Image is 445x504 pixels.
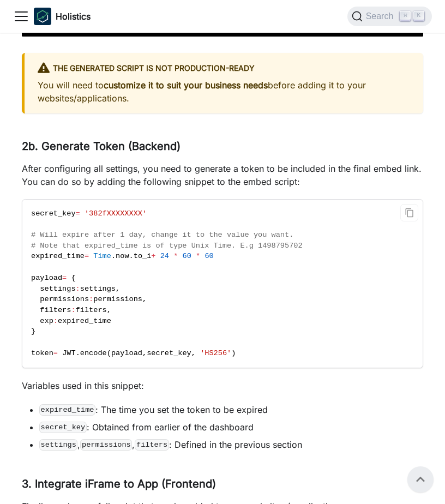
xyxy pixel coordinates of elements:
[116,252,129,260] span: now
[85,209,147,218] span: '382fXXXXXXXX'
[413,11,424,21] kbd: K
[31,349,53,357] span: token
[107,306,111,314] span: ,
[56,10,91,23] b: Holistics
[40,285,75,293] span: settings
[31,327,35,335] span: }
[39,438,423,451] li: , , : Defined in the previous section
[80,349,107,357] span: encode
[231,349,236,357] span: )
[80,439,132,450] code: permissions
[22,140,423,153] h3: 2b. Generate Token (Backend)
[76,285,80,293] span: :
[31,242,303,250] span: # Note that expired_time is of type Unix Time. E.g 1498795702
[93,252,111,260] span: Time
[62,349,75,357] span: JWT
[363,11,400,21] span: Search
[93,295,142,303] span: permissions
[39,421,423,434] li: : Obtained from earlier of the dashboard
[38,62,410,76] div: The generated script is not production-ready
[104,80,268,91] strong: customize it to suit your business needs
[135,439,169,450] code: filters
[38,79,410,105] p: You will need to before adding it to your websites/applications.
[111,349,142,357] span: payload
[62,274,67,282] span: =
[80,285,116,293] span: settings
[160,252,169,260] span: 24
[134,252,152,260] span: to_i
[22,477,423,491] h3: 3. Integrate iFrame to App (Frontend)
[76,306,107,314] span: filters
[400,204,418,222] button: Copy code to clipboard
[31,209,76,218] span: secret_key
[31,231,293,239] span: # Will expire after 1 day, change it to the value you want.
[39,403,423,416] li: : The time you set the token to be expired
[53,317,58,325] span: :
[76,349,80,357] span: .
[39,404,95,415] code: expired_time
[147,349,191,357] span: secret_key
[76,209,80,218] span: =
[116,285,120,293] span: ,
[205,252,213,260] span: 60
[200,349,231,357] span: 'HS256'
[71,306,75,314] span: :
[40,306,71,314] span: filters
[347,7,432,26] button: Search (Command+K)
[34,8,51,25] img: Holistics
[191,349,196,357] span: ,
[142,349,147,357] span: ,
[129,252,134,260] span: .
[111,252,116,260] span: .
[151,252,155,260] span: +
[31,252,85,260] span: expired_time
[407,466,434,493] button: Scroll back to top
[40,295,89,303] span: permissions
[71,274,75,282] span: {
[13,8,29,25] button: Toggle navigation bar
[400,11,411,21] kbd: ⌘
[183,252,191,260] span: 60
[22,162,423,188] p: After configuring all settings, you need to generate a token to be included in the final embed li...
[53,349,58,357] span: =
[58,317,111,325] span: expired_time
[39,439,77,450] code: settings
[85,252,89,260] span: =
[40,317,53,325] span: exp
[89,295,93,303] span: :
[107,349,111,357] span: (
[142,295,147,303] span: ,
[34,8,91,25] a: HolisticsHolistics
[31,274,62,282] span: payload
[22,379,423,392] p: Variables used in this snippet:
[39,422,87,433] code: secret_key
